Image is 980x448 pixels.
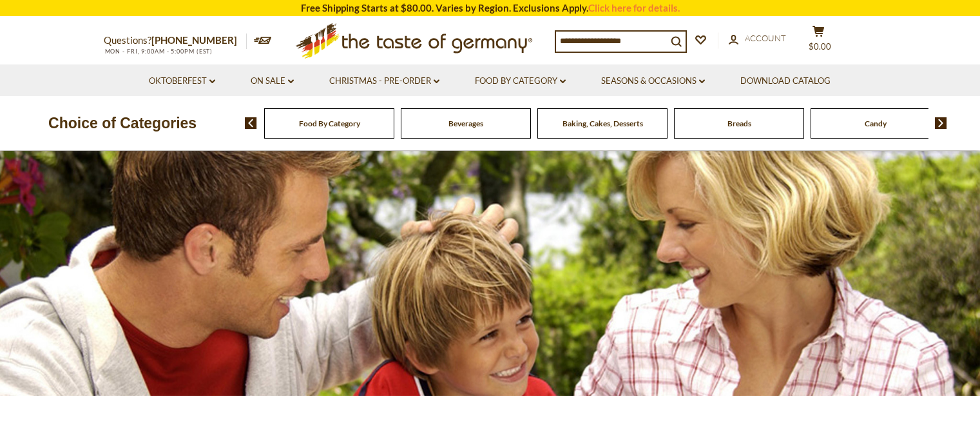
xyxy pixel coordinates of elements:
a: Beverages [448,119,483,128]
a: Food By Category [475,74,566,88]
span: MON - FRI, 9:00AM - 5:00PM (EST) [104,48,213,55]
img: previous arrow [245,117,257,129]
img: next arrow [935,117,947,129]
a: Food By Category [299,119,360,128]
a: Candy [865,119,887,128]
a: Baking, Cakes, Desserts [562,119,643,128]
a: Oktoberfest [149,74,215,88]
a: [PHONE_NUMBER] [151,34,237,46]
span: $0.00 [809,41,831,52]
p: Questions? [104,32,247,49]
a: Christmas - PRE-ORDER [329,74,439,88]
a: Click here for details. [588,2,680,14]
button: $0.00 [800,25,838,57]
span: Account [745,33,786,43]
a: Breads [727,119,751,128]
a: Account [729,32,786,46]
a: Download Catalog [740,74,831,88]
a: Seasons & Occasions [601,74,705,88]
a: On Sale [251,74,294,88]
